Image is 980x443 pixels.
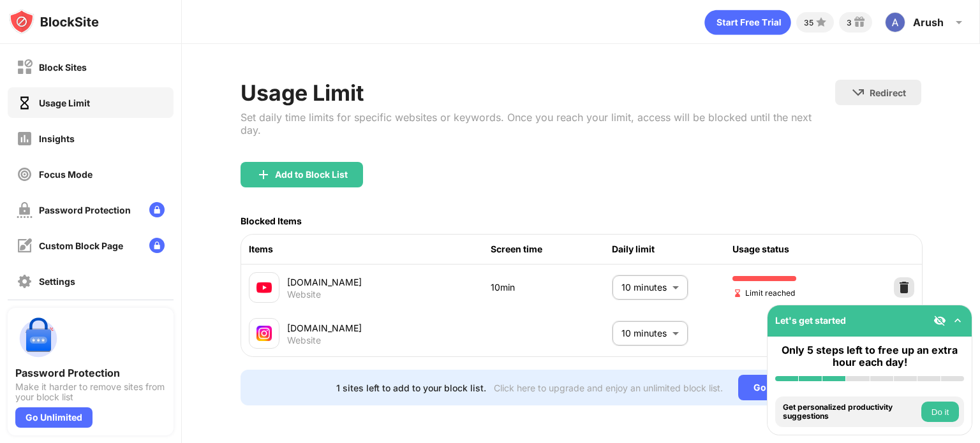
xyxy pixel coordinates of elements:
[336,382,486,393] div: 1 sites left to add to your block list.
[813,15,829,30] img: points-small.svg
[15,316,61,361] img: push-password-protection.svg
[39,133,75,144] div: Insights
[39,276,75,287] div: Settings
[256,280,272,295] img: favicons
[17,238,33,254] img: customize-block-page-off.svg
[621,280,667,294] p: 10 minutes
[287,275,491,289] div: [DOMAIN_NAME]
[17,131,33,147] img: insights-off.svg
[732,288,743,298] img: hourglass-end.svg
[847,18,852,27] div: 3
[39,62,87,73] div: Block Sites
[275,170,348,180] div: Add to Block List
[738,375,826,400] div: Go Unlimited
[241,111,835,136] div: Set daily time limits for specific websites or keywords. Once you reach your limit, access will b...
[17,273,33,289] img: settings-off.svg
[287,321,491,335] div: [DOMAIN_NAME]
[913,16,944,29] div: Arush
[39,169,93,180] div: Focus Mode
[15,382,166,402] div: Make it harder to remove sites from your block list
[249,242,491,256] div: Items
[704,10,791,35] div: animation
[732,287,795,299] span: Limit reached
[870,87,906,98] div: Redirect
[783,403,918,421] div: Get personalized productivity suggestions
[612,242,733,256] div: Daily limit
[241,80,835,106] div: Usage Limit
[775,344,964,368] div: Only 5 steps left to free up an extra hour each day!
[39,240,123,251] div: Custom Block Page
[951,314,964,327] img: omni-setup-toggle.svg
[15,367,166,379] div: Password Protection
[15,407,93,428] div: Go Unlimited
[17,59,33,75] img: block-off.svg
[491,242,612,256] div: Screen time
[933,314,946,327] img: eye-not-visible.svg
[39,98,90,108] div: Usage Limit
[149,238,165,253] img: lock-menu.svg
[921,402,959,422] button: Do it
[241,215,302,226] div: Blocked Items
[804,18,813,27] div: 35
[39,205,131,215] div: Password Protection
[732,242,854,256] div: Usage status
[775,315,846,326] div: Let's get started
[621,326,667,340] p: 10 minutes
[149,202,165,217] img: lock-menu.svg
[256,326,272,341] img: favicons
[17,202,33,218] img: password-protection-off.svg
[17,166,33,182] img: focus-off.svg
[17,95,33,111] img: time-usage-on.svg
[852,15,867,30] img: reward-small.svg
[287,335,321,346] div: Website
[287,289,321,300] div: Website
[494,382,723,393] div: Click here to upgrade and enjoy an unlimited block list.
[491,280,612,294] div: 10min
[885,12,905,33] img: ACg8ocJ3OryP2YFF33DqxMVJoTbAB5SkvEa1gQKKvXjPcV06Fex-tg=s96-c
[9,9,99,34] img: logo-blocksite.svg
